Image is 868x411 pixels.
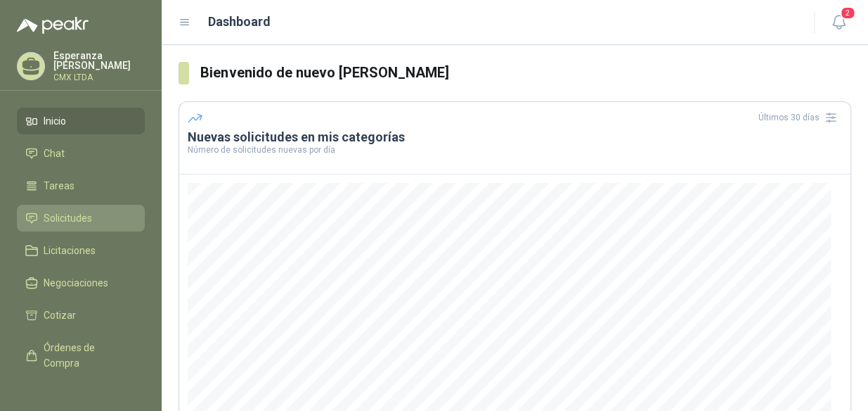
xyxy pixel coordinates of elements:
a: Negociaciones [17,270,145,296]
span: Negociaciones [44,275,108,291]
a: Tareas [17,172,145,199]
p: CMX LTDA [53,73,145,82]
h3: Bienvenido de nuevo [PERSON_NAME] [200,62,851,84]
div: Últimos 30 días [758,106,842,129]
span: Tareas [44,178,75,194]
a: Cotizar [17,302,145,329]
p: Esperanza [PERSON_NAME] [53,51,145,70]
img: Logo peakr [17,17,89,34]
h1: Dashboard [208,12,271,32]
a: Licitaciones [17,237,145,264]
span: Cotizar [44,308,76,323]
button: 2 [826,10,851,35]
h3: Nuevas solicitudes en mis categorías [188,129,842,146]
a: Inicio [17,108,145,134]
a: Chat [17,140,145,167]
span: Órdenes de Compra [44,340,131,371]
span: 2 [840,6,855,20]
a: Órdenes de Compra [17,334,145,377]
a: Solicitudes [17,205,145,232]
span: Chat [44,146,65,161]
span: Solicitudes [44,210,92,226]
span: Licitaciones [44,243,96,258]
p: Número de solicitudes nuevas por día [188,146,842,154]
span: Inicio [44,113,66,129]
